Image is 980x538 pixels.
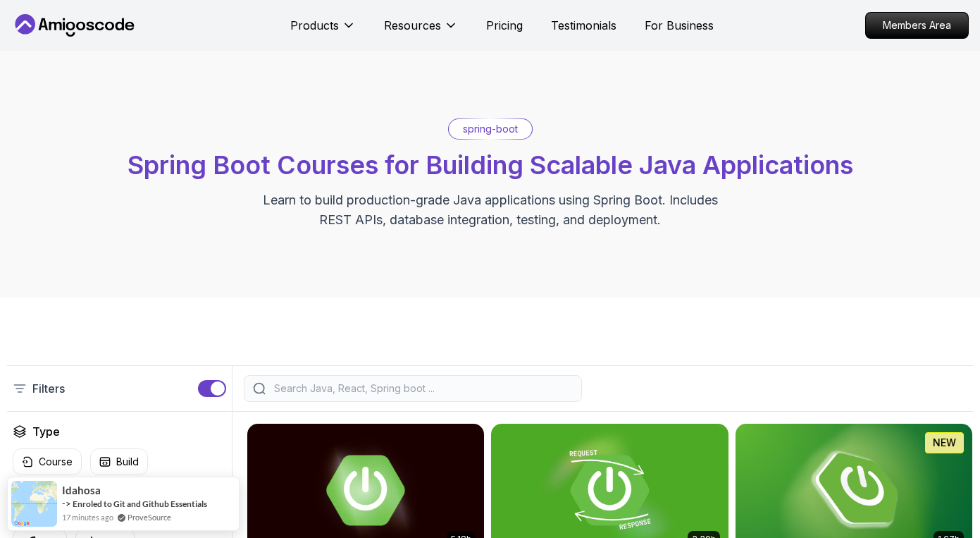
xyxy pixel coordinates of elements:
[645,17,714,34] a: For Business
[463,122,518,136] p: spring-boot
[486,17,523,34] a: Pricing
[384,17,458,45] button: Resources
[865,12,969,39] a: Members Area
[73,499,207,509] a: Enroled to Git and Github Essentials
[13,448,82,475] button: Course
[62,511,113,523] span: 17 minutes ago
[290,17,339,34] p: Products
[116,455,139,469] p: Build
[271,381,573,396] input: Search Java, React, Spring boot ...
[90,448,148,475] button: Build
[32,423,60,440] h2: Type
[11,481,57,527] img: provesource social proof notification image
[254,190,727,230] p: Learn to build production-grade Java applications using Spring Boot. Includes REST APIs, database...
[32,380,65,397] p: Filters
[712,372,966,475] iframe: chat widget
[290,17,356,45] button: Products
[62,484,101,496] span: Idahosa
[551,17,616,34] a: Testimonials
[62,498,71,509] span: ->
[39,455,73,469] p: Course
[866,13,968,38] p: Members Area
[128,511,171,523] a: ProveSource
[128,149,853,181] span: Spring Boot Courses for Building Scalable Java Applications
[384,17,441,34] p: Resources
[921,482,966,524] iframe: chat widget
